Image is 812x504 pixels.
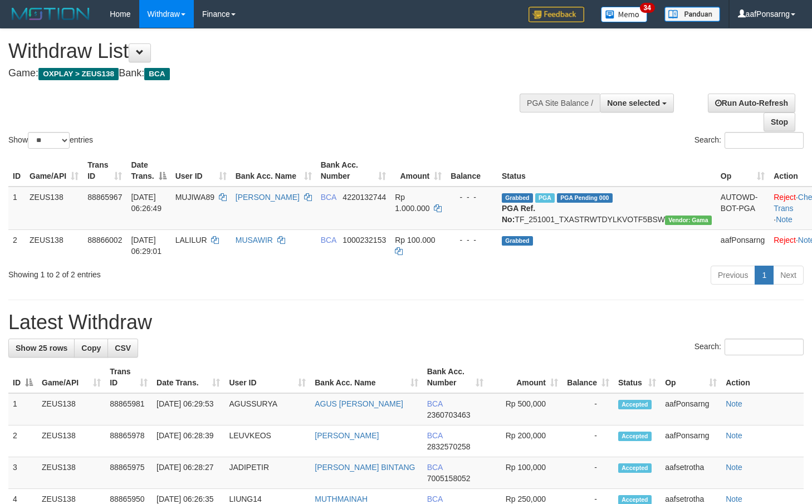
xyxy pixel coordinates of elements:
[343,236,386,244] span: Copy 1000232153 to clipboard
[236,236,273,244] a: MUSAWIR
[8,187,25,230] td: 1
[105,425,152,457] td: 88865978
[755,266,774,285] a: 1
[451,192,493,203] div: - - -
[721,361,804,393] th: Action
[694,339,804,355] label: Search:
[488,361,562,393] th: Amount: activate to sort column ascending
[600,94,674,112] button: None selected
[562,361,614,393] th: Balance: activate to sort column ascending
[711,266,755,285] a: Previous
[105,457,152,489] td: 88865975
[562,393,614,425] td: -
[8,457,37,489] td: 3
[427,495,443,503] span: BCA
[726,431,742,440] a: Note
[607,99,660,107] span: None selected
[8,155,25,187] th: ID
[8,361,37,393] th: ID: activate to sort column descending
[115,344,131,353] span: CSV
[427,399,443,408] span: BCA
[8,132,93,149] label: Show entries
[343,193,386,202] span: Copy 4220132744 to clipboard
[529,7,584,22] img: Feedback.jpg
[725,132,804,149] input: Search:
[8,339,75,358] a: Show 25 rows
[83,155,126,187] th: Trans ID: activate to sort column ascending
[144,68,169,80] span: BCA
[152,457,224,489] td: [DATE] 06:28:27
[390,155,446,187] th: Amount: activate to sort column ascending
[601,7,648,22] img: Button%20Memo.svg
[665,216,712,225] span: Vendor URL: https://trx31.1velocity.biz
[38,68,119,80] span: OXPLAY > ZEUS138
[773,266,804,285] a: Next
[37,393,105,425] td: ZEUS138
[661,361,721,393] th: Op: activate to sort column ascending
[716,229,769,261] td: aafPonsarng
[37,425,105,457] td: ZEUS138
[8,6,93,22] img: MOTION_logo.png
[423,361,488,393] th: Bank Acc. Number: activate to sort column ascending
[716,155,769,187] th: Op: activate to sort column ascending
[126,155,170,187] th: Date Trans.: activate to sort column descending
[37,457,105,489] td: ZEUS138
[395,193,429,213] span: Rp 1.000.000
[231,155,316,187] th: Bank Acc. Name: activate to sort column ascending
[321,236,336,244] span: BCA
[664,7,720,22] img: panduan.png
[321,193,336,202] span: BCA
[175,236,207,244] span: LALILUR
[236,193,300,202] a: [PERSON_NAME]
[535,193,555,203] span: Marked by aafsreyleap
[171,155,231,187] th: User ID: activate to sort column ascending
[488,425,562,457] td: Rp 200,000
[25,155,83,187] th: Game/API: activate to sort column ascending
[131,236,162,256] span: [DATE] 06:29:01
[16,344,67,353] span: Show 25 rows
[497,187,716,230] td: TF_251001_TXASTRWTDYLKVOTF5BSW
[708,94,795,112] a: Run Auto-Refresh
[152,393,224,425] td: [DATE] 06:29:53
[152,425,224,457] td: [DATE] 06:28:39
[37,361,105,393] th: Game/API: activate to sort column ascending
[131,193,162,213] span: [DATE] 06:26:49
[774,236,796,244] a: Reject
[315,463,415,472] a: [PERSON_NAME] BINTANG
[520,94,600,112] div: PGA Site Balance /
[764,112,795,131] a: Stop
[661,457,721,489] td: aafsetrotha
[8,311,804,334] h1: Latest Withdraw
[726,463,742,472] a: Note
[427,431,443,440] span: BCA
[316,155,391,187] th: Bank Acc. Number: activate to sort column ascending
[315,399,403,408] a: AGUS [PERSON_NAME]
[74,339,108,358] a: Copy
[81,344,101,353] span: Copy
[105,361,152,393] th: Trans ID: activate to sort column ascending
[224,361,310,393] th: User ID: activate to sort column ascending
[25,187,83,230] td: ZEUS138
[502,193,533,203] span: Grabbed
[661,393,721,425] td: aafPonsarng
[427,410,471,419] span: Copy 2360703463 to clipboard
[446,155,497,187] th: Balance
[776,215,793,224] a: Note
[175,193,214,202] span: MUJIWA89
[8,265,330,280] div: Showing 1 to 2 of 2 entries
[451,234,493,246] div: - - -
[87,236,122,244] span: 88866002
[618,432,652,441] span: Accepted
[716,187,769,230] td: AUTOWD-BOT-PGA
[25,229,83,261] td: ZEUS138
[28,132,70,149] select: Showentries
[8,229,25,261] td: 2
[315,431,379,440] a: [PERSON_NAME]
[315,495,368,503] a: MUTHMAINAH
[618,400,652,409] span: Accepted
[502,204,535,224] b: PGA Ref. No:
[774,193,796,202] a: Reject
[562,425,614,457] td: -
[557,193,613,203] span: PGA Pending
[614,361,661,393] th: Status: activate to sort column ascending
